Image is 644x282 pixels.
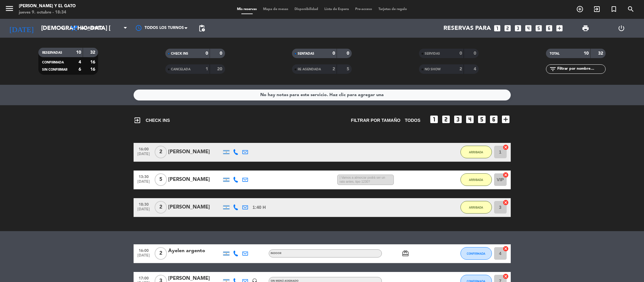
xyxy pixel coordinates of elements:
i: looks_4 [465,114,475,124]
div: [PERSON_NAME] [168,176,222,184]
i: add_circle_outline [576,5,584,13]
span: Almuerzo [81,26,103,30]
strong: 2 [333,67,335,71]
span: 2 [155,146,167,158]
strong: 4 [79,60,81,64]
span: CANCELADA [171,68,190,71]
span: 16:00 [136,247,151,254]
i: exit_to_app [134,117,141,124]
button: ARRIBADA [460,201,492,214]
span: NO SHOW [425,68,441,71]
i: add_box [555,24,564,32]
span: | Vamos a almorzar podrá ser un rato antes, tipo 1230? [337,175,394,185]
span: Pre-acceso [352,8,375,11]
strong: 0 [333,51,335,56]
span: Mis reservas [234,8,260,11]
strong: 20 [217,67,223,71]
i: looks_5 [535,24,543,32]
i: looks_two [504,24,512,32]
i: looks_6 [489,114,499,124]
span: 16:00 [136,145,151,152]
span: SERVIDAS [425,52,440,55]
span: 2 [155,201,167,214]
span: Filtrar por tamaño [351,117,400,124]
i: cancel [503,273,509,279]
i: looks_6 [545,24,553,32]
div: [PERSON_NAME] y El Gato [19,3,76,9]
strong: 1 [206,67,208,71]
strong: 5 [347,67,350,71]
span: print [582,24,589,32]
span: ARRIBADA [469,206,483,209]
i: looks_3 [514,24,522,32]
button: ARRIBADA [460,146,492,158]
i: add_box [501,114,511,124]
button: ARRIBADA [460,173,492,186]
button: CONFIRMADA [460,247,492,260]
i: power_settings_new [618,24,625,32]
span: SENTADAS [298,52,314,55]
div: jueves 9. octubre - 18:34 [19,9,76,16]
span: ARRIBADA [469,150,483,154]
span: ARRIBADA [469,178,483,182]
i: looks_one [493,24,501,32]
strong: 16 [90,67,96,72]
span: TODOS [405,117,421,124]
i: looks_two [441,114,451,124]
span: [DATE] [136,180,151,187]
i: filter_list [549,65,557,73]
i: card_giftcard [402,250,409,257]
i: looks_one [429,114,439,124]
span: INDOOR [271,252,281,255]
input: Filtrar por nombre... [557,66,605,73]
i: cancel [503,144,509,150]
strong: 0 [460,51,462,56]
strong: 10 [584,51,589,56]
div: Ayelen argento [168,247,222,255]
span: TOTAL [550,52,559,55]
strong: 0 [347,51,350,56]
span: [DATE] [136,253,151,261]
span: 18:30 [136,200,151,208]
span: RESERVADAS [42,51,62,54]
i: looks_4 [524,24,532,32]
strong: 0 [220,51,223,56]
span: CONFIRMADA [42,61,64,64]
i: cancel [503,172,509,178]
div: LOG OUT [603,19,639,38]
i: looks_5 [477,114,487,124]
strong: 16 [90,60,96,64]
strong: 6 [79,67,81,72]
span: CHECK INS [171,52,188,55]
i: search [627,5,635,13]
i: exit_to_app [593,5,601,13]
i: cancel [503,199,509,206]
span: 17:00 [136,274,151,281]
span: 2 [155,247,167,260]
button: menu [5,4,14,15]
div: [PERSON_NAME] [168,203,222,211]
i: cancel [503,246,509,252]
strong: 32 [598,51,604,56]
i: menu [5,4,14,13]
strong: 4 [474,67,477,71]
span: Reservas para [443,25,491,32]
span: CHECK INS [134,117,170,124]
i: turned_in_not [610,5,618,13]
div: [PERSON_NAME] [168,148,222,156]
i: [DATE] [5,21,38,35]
span: SIN CONFIRMAR [42,68,67,71]
i: looks_3 [453,114,463,124]
span: 1:40 H [253,204,266,211]
span: Disponibilidad [291,8,321,11]
span: 5 [155,173,167,186]
span: 13:30 [136,173,151,180]
span: RE AGENDADA [298,68,321,71]
span: [DATE] [136,207,151,214]
i: arrow_drop_down [58,24,66,32]
strong: 0 [206,51,208,56]
strong: 2 [460,67,462,71]
span: Tarjetas de regalo [375,8,410,11]
span: Mapa de mesas [260,8,291,11]
span: [DATE] [136,152,151,159]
